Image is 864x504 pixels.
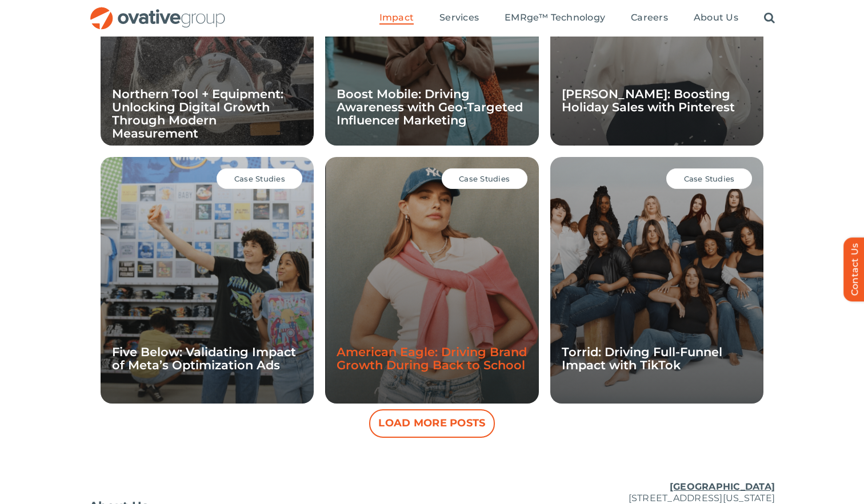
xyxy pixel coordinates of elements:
a: Impact [379,12,414,25]
span: EMRge™ Technology [505,12,605,23]
a: Search [764,12,775,25]
span: Impact [379,12,414,23]
a: Boost Mobile: Driving Awareness with Geo-Targeted Influencer Marketing [337,87,523,127]
a: Careers [631,12,668,25]
a: Northern Tool + Equipment: Unlocking Digital Growth Through Modern Measurement [112,87,283,140]
a: EMRge™ Technology [505,12,605,25]
a: [PERSON_NAME]: Boosting Holiday Sales with Pinterest [562,87,735,114]
a: Five Below: Validating Impact of Meta’s Optimization Ads [112,345,296,372]
span: Services [439,12,479,23]
a: American Eagle: Driving Brand Growth During Back to School [337,345,527,372]
u: [GEOGRAPHIC_DATA] [670,481,775,492]
span: About Us [694,12,738,23]
a: OG_Full_horizontal_RGB [89,6,226,17]
a: Services [439,12,479,25]
a: Torrid: Driving Full-Funnel Impact with TikTok [562,345,722,372]
span: Careers [631,12,668,23]
button: Load More Posts [369,409,495,438]
a: About Us [694,12,738,25]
